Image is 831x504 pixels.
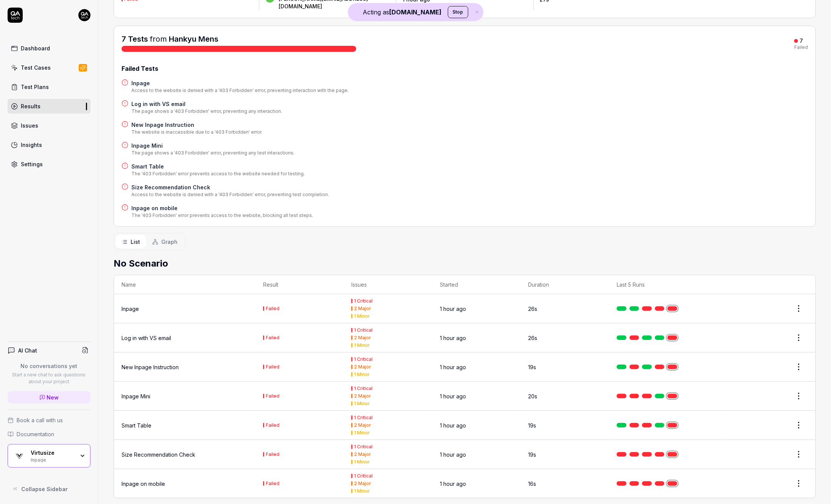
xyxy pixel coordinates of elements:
a: Size Recommendation Check [131,183,329,191]
a: New [8,391,90,404]
time: 1 hour ago [440,451,466,458]
span: Book a call with us [17,416,63,424]
button: Failed [263,305,279,313]
div: Failed [266,365,279,369]
div: The '403 Forbidden' error prevents access to the website needed for testing. [131,170,305,177]
a: Log in with VS email [131,100,282,108]
div: 2 Major [354,306,371,311]
button: Graph [146,235,184,249]
th: Result [256,275,344,294]
div: The page shows a '403 Forbidden' error, preventing any test interactions. [131,150,295,156]
a: New Inpage Instruction [122,363,179,371]
div: 1 Minor [354,343,370,348]
div: Settings [21,160,43,168]
div: Failed Tests [122,64,808,73]
a: Hankyu Mens [169,34,218,44]
div: 2 Major [354,423,371,428]
time: 1 hour ago [440,364,466,370]
h2: No Scenario [114,257,816,270]
div: Failed [266,452,279,457]
a: New Inpage Instruction [131,121,262,129]
img: 7ccf6c19-61ad-4a6c-8811-018b02a1b829.jpg [78,9,90,21]
th: Duration [521,275,609,294]
th: Started [432,275,521,294]
th: Issues [344,275,432,294]
a: Test Plans [8,80,90,94]
a: Inpage on mobile [122,480,165,488]
div: 7 [800,37,803,44]
div: Smart Table [122,421,151,429]
a: Documentation [8,430,90,438]
button: Failed [263,480,279,488]
div: Failed [266,481,279,486]
div: 1 Minor [354,372,370,377]
time: 1 hour ago [440,306,466,312]
div: 1 Minor [354,314,370,318]
div: 2 Major [354,394,371,398]
span: Graph [161,238,178,246]
button: Collapse Sidebar [8,481,90,496]
div: Failed [794,45,808,50]
time: 1 hour ago [440,481,466,487]
a: Inpage on mobile [131,204,313,212]
button: Stop [448,6,468,18]
a: Inpage [131,79,349,87]
span: List [131,238,140,246]
div: Insights [21,141,42,149]
div: Log in with VS email [122,334,171,342]
div: Failed [266,394,279,398]
time: 1 hour ago [440,422,466,429]
div: 2 Major [354,452,371,457]
img: Virtusize Logo [12,449,26,463]
button: Failed [263,451,279,459]
time: 20s [528,393,537,399]
div: 1 Critical [354,357,373,362]
a: Dashboard [8,41,90,56]
div: Access to the website is denied with a '403 Forbidden' error, preventing interaction with the page. [131,87,349,94]
div: Failed [266,335,279,340]
button: Failed [263,334,279,342]
a: Inpage Mini [131,142,295,150]
div: 2 Major [354,365,371,369]
div: 1 Critical [354,386,373,391]
time: 16s [528,481,536,487]
a: Results [8,99,90,114]
h4: AI Chat [18,346,37,354]
div: Test Cases [21,64,51,72]
th: Last 5 Runs [609,275,727,294]
div: The '403 Forbidden' error prevents access to the website, blocking all test steps. [131,212,313,219]
div: Failed [266,423,279,428]
a: Size Recommendation Check [122,451,195,459]
div: 1 Critical [354,299,373,303]
div: 1 Critical [354,415,373,420]
a: Smart Table [131,162,305,170]
a: Test Cases [8,60,90,75]
div: The page shows a '403 Forbidden' error, preventing any interaction. [131,108,282,115]
div: Issues [21,122,38,130]
time: 1 hour ago [440,335,466,341]
a: Book a call with us [8,416,90,424]
div: 1 Minor [354,431,370,435]
div: Access to the website is denied with a '403 Forbidden' error, preventing test completion. [131,191,329,198]
div: 1 Minor [354,401,370,406]
a: Inpage [122,305,139,313]
div: 1 Critical [354,474,373,478]
div: 1 Minor [354,489,370,493]
p: No conversations yet [8,362,90,370]
time: 19s [528,451,536,458]
a: Inpage Mini [122,392,150,400]
div: Inpage [31,456,75,462]
time: 19s [528,422,536,429]
time: 26s [528,335,537,341]
span: 7 Tests [122,34,148,44]
button: Failed [263,363,279,371]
